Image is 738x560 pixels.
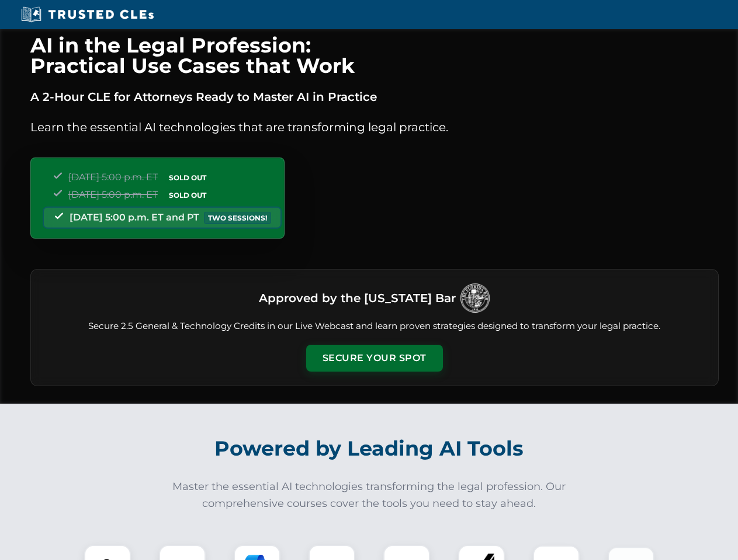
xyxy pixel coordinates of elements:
span: [DATE] 5:00 p.m. ET [68,171,158,183]
p: A 2-Hour CLE for Attorneys Ready to Master AI in Practice [30,87,719,106]
span: SOLD OUT [165,171,210,184]
img: Trusted CLEs [18,6,157,23]
p: Learn the essential AI technologies that are transforming legal practice. [30,118,719,136]
h2: Powered by Leading AI Tools [46,428,693,469]
h3: Approved by the [US_STATE] Bar [259,288,456,309]
button: Secure Your Spot [306,345,443,372]
p: Master the essential AI technologies transforming the legal profession. Our comprehensive courses... [165,478,574,512]
img: Logo [460,283,490,313]
span: [DATE] 5:00 p.m. ET [68,189,158,200]
span: SOLD OUT [165,189,210,201]
h1: AI in the Legal Profession: Practical Use Cases that Work [30,35,719,76]
p: Secure 2.5 General & Technology Credits in our Live Webcast and learn proven strategies designed ... [45,320,704,333]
